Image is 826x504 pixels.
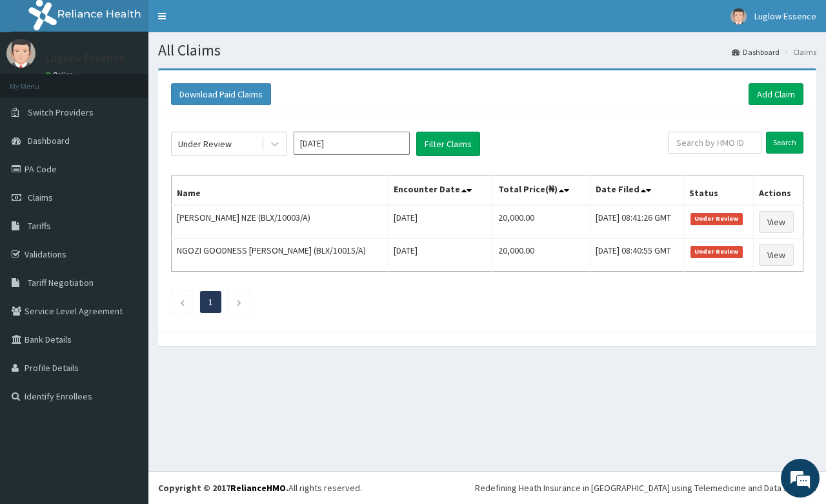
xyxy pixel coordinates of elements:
td: [DATE] 08:41:26 GMT [590,205,683,239]
td: [DATE] 08:40:55 GMT [590,239,683,272]
td: 20,000.00 [493,205,590,239]
input: Search by HMO ID [668,132,761,154]
strong: Copyright © 2017 . [158,482,288,494]
a: View [759,211,794,233]
a: RelianceHMO [230,482,286,494]
button: Filter Claims [416,132,480,156]
div: Chat with us now [67,72,217,89]
span: We're online! [75,163,178,293]
footer: All rights reserved. [148,471,826,504]
th: Date Filed [590,176,683,206]
span: Tariff Negotiation [28,277,94,288]
img: User Image [730,8,747,25]
a: Next page [236,296,242,308]
input: Search [766,132,803,154]
button: Download Paid Claims [171,83,271,105]
li: Claims [781,46,816,57]
th: Actions [754,176,803,206]
a: Dashboard [732,46,780,57]
a: Previous page [179,296,185,308]
th: Encounter Date [388,176,493,206]
td: [DATE] [388,239,493,272]
td: 20,000.00 [493,239,590,272]
h1: All Claims [158,42,816,59]
span: Switch Providers [28,106,94,118]
a: Page 1 is your current page [208,296,213,308]
div: Under Review [178,137,232,150]
img: d_794563401_company_1708531726252_794563401 [24,65,52,97]
img: User Image [6,39,35,68]
th: Total Price(₦) [493,176,590,206]
span: Under Review [690,246,743,257]
td: [DATE] [388,205,493,239]
span: Dashboard [28,135,70,146]
textarea: Type your message and hit 'Enter' [6,352,246,398]
td: NGOZI GOODNESS [PERSON_NAME] (BLX/10015/A) [172,239,388,272]
a: View [759,244,794,266]
span: Tariffs [28,220,51,232]
span: Claims [28,192,53,203]
div: Redefining Heath Insurance in [GEOGRAPHIC_DATA] using Telemedicine and Data Science! [475,481,816,494]
th: Status [684,176,754,206]
a: Online [45,70,76,79]
span: Under Review [690,213,743,225]
td: [PERSON_NAME] NZE (BLX/10003/A) [172,205,388,239]
th: Name [172,176,388,206]
p: Luglow Essence [45,52,125,64]
div: Minimize live chat window [212,6,243,37]
a: Add Claim [749,83,803,105]
input: Select Month and Year [294,132,410,155]
span: Luglow Essence [754,10,816,22]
